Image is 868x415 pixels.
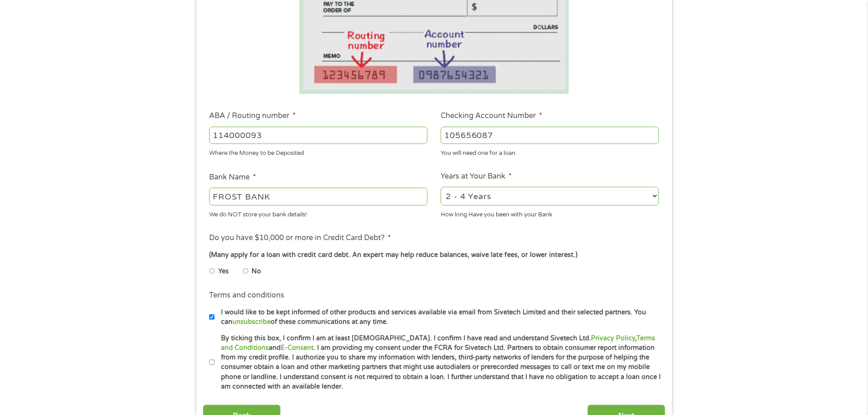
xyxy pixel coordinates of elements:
[232,318,271,326] a: unsubscribe
[221,334,655,352] a: Terms and Conditions
[441,127,659,144] input: 345634636
[209,173,256,182] label: Bank Name
[281,344,313,352] a: E-Consent
[209,127,427,144] input: 263177916
[441,207,659,219] div: How long Have you been with your Bank
[209,207,427,219] div: We do NOT store your bank details!
[209,250,658,260] div: (Many apply for a loan with credit card debt. An expert may help reduce balances, waive late fees...
[441,146,659,158] div: You will need one for a loan.
[209,111,296,121] label: ABA / Routing number
[441,111,542,121] label: Checking Account Number
[209,233,391,243] label: Do you have $10,000 or more in Credit Card Debt?
[215,333,662,392] label: By ticking this box, I confirm I am at least [DEMOGRAPHIC_DATA]. I confirm I have read and unders...
[209,291,284,300] label: Terms and conditions
[441,172,512,181] label: Years at Your Bank
[209,146,427,158] div: Where the Money to be Deposited
[591,334,635,342] a: Privacy Policy
[218,266,229,277] label: Yes
[215,307,662,327] label: I would like to be kept informed of other products and services available via email from Sivetech...
[252,266,261,277] label: No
